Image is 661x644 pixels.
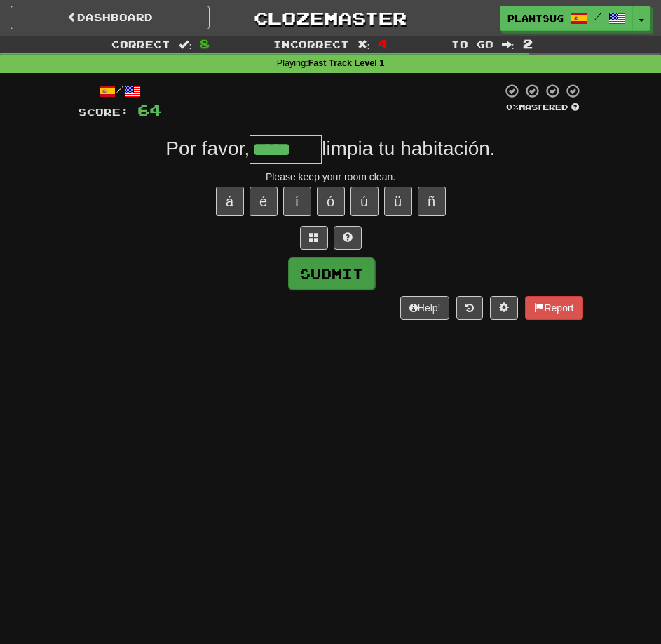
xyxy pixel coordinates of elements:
span: Incorrect [273,39,349,51]
strong: Fast Track Level 1 [308,58,385,68]
button: Help! [400,296,450,320]
button: Submit [288,257,375,290]
span: Por favor, [165,137,250,159]
button: Round history (alt+y) [456,296,483,320]
span: Correct [111,39,170,51]
div: Please keep your room clean. [79,170,583,184]
span: / [594,11,601,21]
a: plantsugar / [500,6,633,31]
span: plantsugar [507,12,564,25]
a: Clozemaster [231,6,430,30]
span: To go [451,39,493,51]
span: 4 [378,36,388,51]
span: 0 % [506,102,519,112]
button: ó [317,187,345,216]
button: Switch sentence to multiple choice alt+p [300,226,328,250]
button: á [216,187,244,216]
div: / [79,83,161,100]
button: é [250,187,278,216]
span: : [357,39,370,49]
button: ü [384,187,412,216]
button: ñ [418,187,446,216]
span: : [179,39,191,49]
span: 64 [137,101,161,119]
button: í [283,187,311,216]
span: 2 [523,36,533,51]
button: ú [350,187,379,216]
span: limpia tu habitación. [322,137,495,159]
a: Dashboard [11,6,210,29]
button: Single letter hint - you only get 1 per sentence and score half the points! alt+h [334,226,362,250]
button: Report [525,296,582,320]
span: Score: [79,106,129,118]
div: Mastered [502,102,583,113]
span: : [502,39,515,49]
span: 8 [200,36,210,51]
